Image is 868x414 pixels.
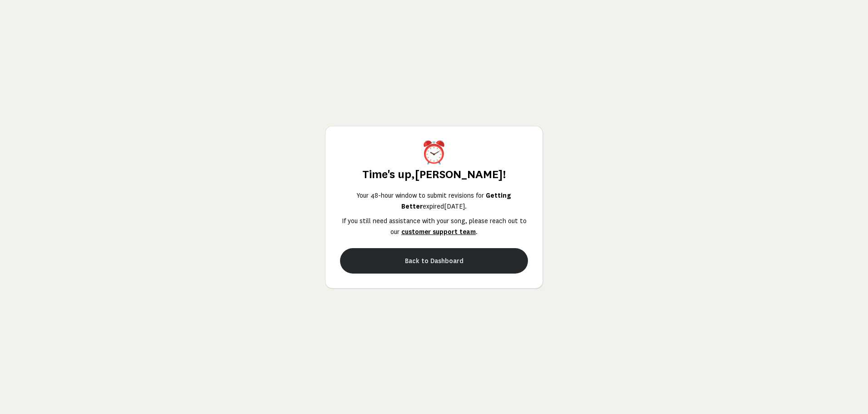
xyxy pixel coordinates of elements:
h3: Time's up, [PERSON_NAME] ! [362,166,506,183]
span: customer support team [401,228,476,235]
p: Your 48-hour window to submit revisions for expired [DATE] . [340,190,528,212]
button: Back to Dashboard [340,248,528,274]
span: Time's up [420,148,448,159]
p: If you still need assistance with your song, please reach out to our . [340,215,528,237]
strong: Getting Better [401,192,511,210]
